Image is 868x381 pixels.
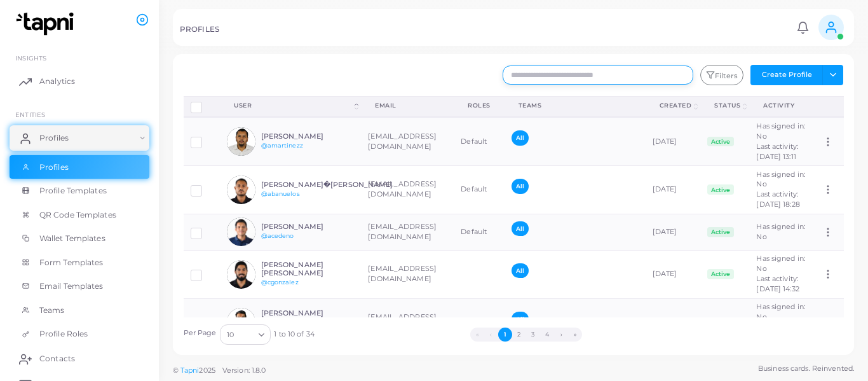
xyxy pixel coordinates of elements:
td: [EMAIL_ADDRESS][DOMAIN_NAME] [361,166,454,214]
img: avatar [227,218,255,246]
td: [EMAIL_ADDRESS][DOMAIN_NAME] [361,117,454,165]
span: Active [707,269,734,279]
div: Teams [519,101,632,110]
img: logo [11,12,82,36]
img: avatar [227,308,255,336]
a: Analytics [10,69,149,94]
a: Email Templates [10,274,149,298]
span: Profiles [39,162,69,173]
button: Go to next page [554,328,568,342]
h6: [PERSON_NAME] [261,223,355,231]
div: Email [375,101,440,110]
td: Default [454,166,505,214]
span: Has signed in: No [756,302,805,321]
span: Last activity: [DATE] 13:11 [756,142,798,161]
span: All [512,179,529,193]
button: Go to page 4 [540,328,554,342]
span: Analytics [39,76,75,87]
a: Profile Roles [10,322,149,346]
span: Profile Templates [39,185,107,197]
span: Teams [39,305,65,316]
div: Status [714,101,740,110]
span: © [173,365,266,376]
th: Action [815,96,843,117]
span: 1 to 10 of 34 [274,329,314,340]
a: Form Templates [10,251,149,275]
span: Form Templates [39,257,104,268]
div: Roles [468,101,491,110]
h6: [PERSON_NAME] [261,132,355,141]
span: Has signed in: No [756,254,805,273]
span: Last activity: [DATE] 18:28 [756,190,799,209]
h6: [PERSON_NAME]�[PERSON_NAME] [261,181,393,189]
a: Wallet Templates [10,226,149,251]
button: Go to page 2 [512,328,526,342]
span: All [512,130,529,145]
span: Version: 1.8.0 [222,366,266,375]
input: Search for option [235,328,254,342]
span: 10 [227,328,234,342]
span: ENTITIES [15,111,45,118]
a: @amartinezz [261,142,303,149]
div: activity [763,101,801,110]
span: Business cards. Reinvented. [758,363,854,374]
td: [DATE] [646,117,701,165]
span: All [512,263,529,278]
td: Default [454,214,505,250]
span: INSIGHTS [15,54,46,62]
button: Go to last page [568,328,582,342]
a: @acedeno [261,232,294,239]
div: User [234,101,352,110]
td: Default [454,117,505,165]
td: [EMAIL_ADDRESS][DOMAIN_NAME] [361,298,454,347]
img: avatar [227,127,255,156]
a: Profile Templates [10,179,149,203]
a: Contacts [10,346,149,371]
span: Last activity: [DATE] 14:32 [756,274,799,293]
div: Search for option [220,324,271,345]
button: Go to page 3 [526,328,540,342]
a: Teams [10,298,149,322]
a: Profiles [10,125,149,151]
span: Active [707,137,734,147]
h5: PROFILES [180,25,219,34]
span: QR Code Templates [39,209,116,221]
td: [DATE] [646,214,701,250]
td: [DATE] [646,298,701,347]
td: [EMAIL_ADDRESS][DOMAIN_NAME] [361,214,454,250]
span: Profiles [39,132,69,144]
ul: Pagination [315,328,738,342]
button: Go to page 1 [498,328,512,342]
span: 2025 [199,365,215,376]
h6: [PERSON_NAME] [PERSON_NAME] [261,261,355,277]
span: Email Templates [39,281,104,292]
span: Active [707,227,734,237]
td: [DATE] [646,166,701,214]
span: Has signed in: No [756,222,805,241]
a: @cgonzalez [261,279,299,286]
span: Has signed in: No [756,170,805,189]
span: All [512,221,529,236]
span: Wallet Templates [39,233,105,244]
td: [EMAIL_ADDRESS][DOMAIN_NAME] [361,250,454,298]
span: Active [707,184,734,195]
span: Contacts [39,353,75,364]
img: avatar [227,176,255,204]
h6: [PERSON_NAME] [PERSON_NAME] [261,309,355,326]
span: Profile Roles [39,328,88,340]
div: Created [660,101,692,110]
button: Create Profile [750,65,823,85]
button: Filters [700,65,743,85]
label: Per Page [184,328,217,338]
span: All [512,312,529,326]
th: Row-selection [184,96,220,117]
a: QR Code Templates [10,203,149,227]
a: Tapni [180,366,200,375]
td: [DATE] [646,250,701,298]
span: Has signed in: No [756,121,805,141]
img: avatar [227,260,255,289]
a: @abanuelos [261,190,300,197]
td: Default [454,298,505,347]
a: Profiles [10,155,149,179]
